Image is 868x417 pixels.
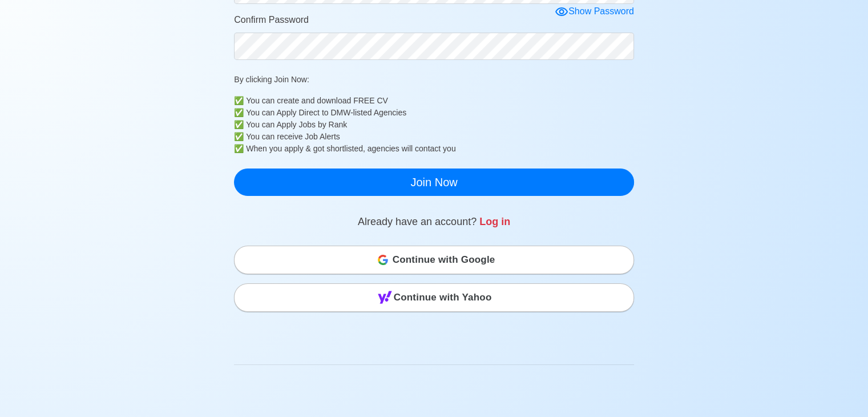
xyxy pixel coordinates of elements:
p: By clicking Join Now: [234,74,634,86]
button: Join Now [234,169,634,196]
b: ✅ [234,119,244,131]
b: ✅ [234,131,244,143]
b: ✅ [234,107,244,119]
b: ✅ [234,95,244,107]
div: You can Apply Jobs by Rank [246,119,634,131]
div: You can Apply Direct to DMW-listed Agencies [246,107,634,119]
div: You can create and download FREE CV [246,95,634,107]
span: Confirm Password [234,15,309,25]
button: Continue with Google [234,246,634,274]
a: Log in [479,216,510,227]
div: Show Password [555,5,634,19]
p: Already have an account? [234,214,634,230]
span: Continue with Google [393,248,495,271]
b: ✅ [234,143,244,155]
div: When you apply & got shortlisted, agencies will contact you [246,143,634,155]
span: Continue with Yahoo [394,286,492,309]
button: Continue with Yahoo [234,283,634,312]
div: You can receive Job Alerts [246,131,634,143]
